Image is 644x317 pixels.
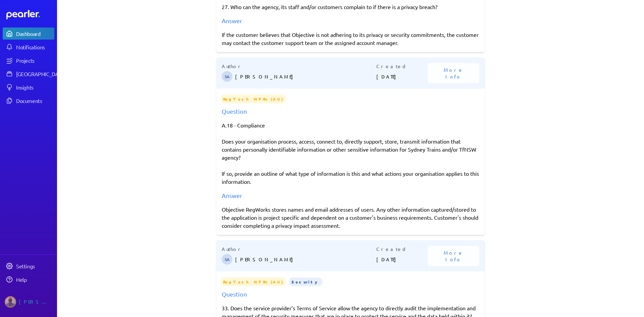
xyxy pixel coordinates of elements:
p: A.18 - Compliance Does your organisation process, access, connect to, directly support, store, tr... [222,121,479,186]
span: Steve Ackermann [222,254,232,265]
a: Dashboard [3,28,54,40]
div: [GEOGRAPHIC_DATA] [16,70,66,77]
a: Help [3,273,54,285]
div: Projects [16,57,54,64]
div: Question [222,289,479,299]
a: Jason Riches's photo[PERSON_NAME] [3,294,54,310]
p: [DATE] [376,253,428,266]
p: 27. Who can the agency, its staff and/or customers complain to if there is a privacy breach? [222,3,479,11]
div: Dashboard [16,30,54,37]
a: Settings [3,260,54,272]
div: Answer [222,191,479,200]
div: Documents [16,97,54,104]
a: Insights [3,81,54,93]
span: More Info [436,66,471,80]
div: Objective RegWorks stores names and email addresses of users. Any other information captured/stor... [222,205,479,229]
a: [GEOGRAPHIC_DATA] [3,68,54,80]
div: If the customer believes that Objective is not adhering to its privacy or security commitments, t... [222,31,479,47]
img: Jason Riches [5,296,16,308]
div: Notifications [16,44,54,50]
div: Answer [222,16,479,25]
span: Security [289,277,322,286]
div: Insights [16,84,54,91]
a: Notifications [3,41,54,53]
div: [PERSON_NAME] [19,296,52,308]
p: Author [222,246,376,253]
span: More Info [436,249,471,263]
a: Dashboard [6,10,54,19]
div: Settings [16,263,54,269]
button: More Info [428,246,479,266]
p: [PERSON_NAME] [235,253,376,266]
span: Steve Ackermann [222,71,232,82]
p: [PERSON_NAME] [235,70,376,83]
span: RegTech NFRs (AU) [220,277,286,286]
button: More Info [428,63,479,83]
span: RegTech NFRs (AU) [220,95,286,103]
div: Help [16,276,54,283]
a: Documents [3,95,54,107]
div: Question [222,107,479,116]
p: [DATE] [376,70,428,83]
p: Created [376,63,428,70]
p: Author [222,63,376,70]
a: Projects [3,54,54,66]
p: Created [376,246,428,253]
